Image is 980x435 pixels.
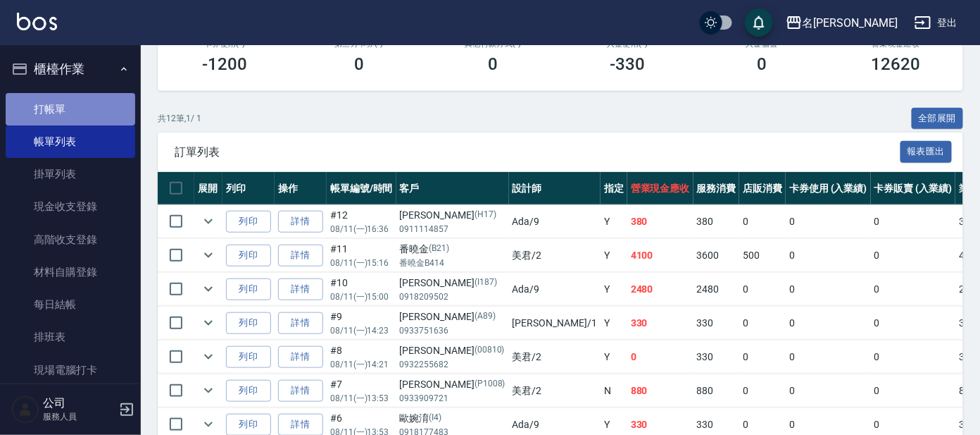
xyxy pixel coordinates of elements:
td: 0 [871,374,956,408]
td: 0 [786,273,871,306]
p: (P1008) [475,377,505,392]
td: Ada /9 [509,205,601,238]
button: expand row [198,414,219,435]
p: (I187) [475,276,497,290]
th: 服務消費 [693,172,740,205]
a: 報表匯出 [900,145,953,158]
button: expand row [198,211,219,232]
td: #9 [327,307,396,340]
td: 美君 /2 [509,239,601,272]
td: 3600 [693,239,740,272]
a: 材料自購登錄 [6,256,135,288]
td: 0 [739,307,786,340]
th: 店販消費 [739,172,786,205]
h3: -1200 [202,54,247,74]
h3: 0 [757,54,767,74]
p: 08/11 (一) 15:16 [330,257,393,269]
p: 服務人員 [43,410,115,423]
p: (A89) [475,310,496,324]
img: Logo [17,13,57,30]
button: 列印 [226,346,271,368]
p: 0911114857 [400,223,505,235]
td: 0 [871,307,956,340]
td: #11 [327,239,396,272]
h3: 0 [354,54,364,74]
a: 詳情 [278,312,323,334]
td: 0 [871,239,956,272]
p: 08/11 (一) 15:00 [330,290,393,303]
button: 報表匯出 [900,141,953,163]
div: 番曉金 [400,242,505,257]
td: 2480 [693,273,740,306]
p: (I4) [429,411,442,426]
div: [PERSON_NAME] [400,377,505,392]
button: 列印 [226,380,271,402]
button: expand row [198,346,219,367]
a: 詳情 [278,245,323,266]
td: 0 [786,239,871,272]
td: 0 [786,374,871,408]
button: 列印 [226,211,271,233]
button: expand row [198,278,219,300]
p: 0933909721 [400,392,505,405]
th: 設計師 [509,172,601,205]
th: 指定 [601,172,627,205]
button: 全部展開 [912,108,964,130]
h3: 0 [489,54,498,74]
td: Y [601,273,627,306]
img: Person [11,396,39,424]
p: (B21) [429,242,450,257]
td: 0 [871,341,956,374]
td: 美君 /2 [509,374,601,408]
td: 4100 [627,239,693,272]
th: 卡券販賣 (入業績) [871,172,956,205]
td: #7 [327,374,396,408]
a: 詳情 [278,380,323,402]
p: 08/11 (一) 14:23 [330,324,393,337]
th: 展開 [194,172,222,205]
td: 380 [627,205,693,238]
td: 0 [739,273,786,306]
button: 列印 [226,312,271,334]
a: 帳單列表 [6,125,135,158]
p: 0932255682 [400,358,505,371]
td: 330 [693,307,740,340]
td: 0 [786,205,871,238]
button: expand row [198,380,219,401]
a: 排班表 [6,321,135,353]
h5: 公司 [43,396,115,410]
a: 掛單列表 [6,158,135,190]
td: 500 [739,239,786,272]
a: 詳情 [278,211,323,233]
td: 330 [693,341,740,374]
p: (H17) [475,208,496,223]
button: expand row [198,245,219,266]
td: 880 [627,374,693,408]
td: 美君 /2 [509,341,601,374]
button: 名[PERSON_NAME] [780,8,903,37]
p: 0918209502 [400,290,505,303]
p: 08/11 (一) 13:53 [330,392,393,405]
a: 每日結帳 [6,288,135,321]
a: 詳情 [278,346,323,368]
button: save [745,8,773,37]
a: 現場電腦打卡 [6,354,135,386]
td: 2480 [627,273,693,306]
th: 列印 [222,172,275,205]
p: 番曉金B414 [400,257,505,269]
td: 330 [627,307,693,340]
td: Ada /9 [509,273,601,306]
th: 帳單編號/時間 [327,172,396,205]
a: 現金收支登錄 [6,190,135,223]
button: 列印 [226,245,271,266]
td: 0 [739,205,786,238]
div: 名[PERSON_NAME] [803,14,898,32]
td: 0 [871,205,956,238]
td: Y [601,307,627,340]
h3: -330 [610,54,645,74]
td: Y [601,341,627,374]
td: [PERSON_NAME] /1 [509,307,601,340]
td: 0 [739,341,786,374]
p: 08/11 (一) 16:36 [330,223,393,235]
a: 高階收支登錄 [6,223,135,256]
